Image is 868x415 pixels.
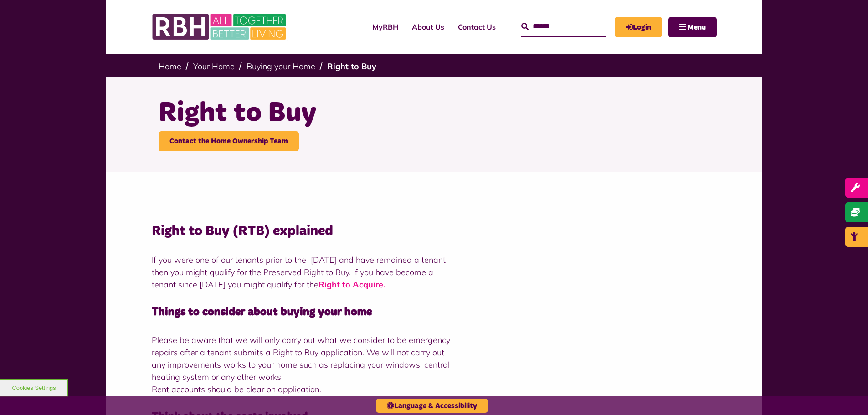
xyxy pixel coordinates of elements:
img: RBH [152,9,288,45]
p: If you were one of our tenants prior to the [DATE] and have remained a tenant then you might qual... [152,254,717,291]
button: Navigation [668,17,717,37]
p: Rent accounts should be clear on application. [152,383,717,395]
a: About Us [405,15,451,39]
button: Language & Accessibility [376,399,488,413]
a: Contact Us [451,15,503,39]
a: MyRBH [615,17,662,37]
h3: Right to Buy (RTB) explained [152,222,717,240]
h1: Right to Buy [159,96,710,131]
iframe: YouTube video player [462,222,717,366]
a: Contact the Home Ownership Team [159,131,299,151]
a: Your Home [193,61,235,72]
a: Buying your Home [247,61,315,72]
strong: Things to consider about buying your home [152,307,372,318]
strong: Right to Acquire [318,279,383,290]
a: MyRBH [365,15,405,39]
a: Home [159,61,181,72]
iframe: Netcall Web Assistant for live chat [827,374,868,415]
a: Right to Acquire. [318,279,385,290]
span: Menu [688,24,706,31]
a: Right to Buy [327,61,376,72]
p: Please be aware that we will only carry out what we consider to be emergency repairs after a tena... [152,334,717,383]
